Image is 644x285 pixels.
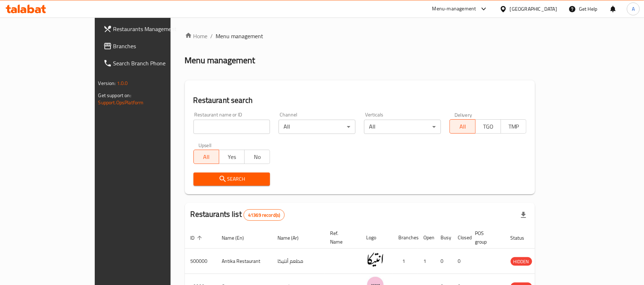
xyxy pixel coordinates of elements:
[216,249,272,274] td: Antika Restaurant
[452,249,470,274] td: 0
[98,55,202,72] a: Search Branch Phone
[279,120,355,134] div: All
[98,79,116,88] span: Version:
[98,98,144,107] a: Support.OpsPlatform
[193,150,219,164] button: All
[478,121,498,132] span: TGO
[511,257,532,266] span: HIDDEN
[216,32,264,40] span: Menu management
[244,209,285,221] div: Total records count
[393,249,418,274] td: 1
[113,42,197,50] span: Branches
[367,251,384,269] img: Antika Restaurant
[435,249,452,274] td: 0
[449,119,475,134] button: All
[98,91,131,100] span: Get support on:
[117,79,128,88] span: 1.0.0
[452,227,470,249] th: Closed
[418,227,435,249] th: Open
[504,121,523,132] span: TMP
[511,234,534,242] span: Status
[475,119,501,134] button: TGO
[191,234,204,242] span: ID
[98,37,202,55] a: Branches
[219,150,245,164] button: Yes
[244,212,284,219] span: 41369 record(s)
[185,32,535,40] nav: breadcrumb
[197,152,216,162] span: All
[453,121,472,132] span: All
[244,150,270,164] button: No
[364,120,441,134] div: All
[278,234,308,242] span: Name (Ar)
[247,152,267,162] span: No
[435,227,452,249] th: Busy
[199,175,265,184] span: Search
[272,249,325,274] td: مطعم أنتيكا
[185,55,255,66] h2: Menu management
[198,142,212,147] label: Upsell
[193,172,270,186] button: Search
[454,112,472,117] label: Delivery
[222,152,242,162] span: Yes
[191,209,285,221] h2: Restaurants list
[418,249,435,274] td: 1
[98,20,202,37] a: Restaurants Management
[511,257,532,266] div: HIDDEN
[632,5,635,13] span: A
[222,234,254,242] span: Name (En)
[211,32,213,40] li: /
[510,5,557,13] div: [GEOGRAPHIC_DATA]
[113,59,197,67] span: Search Branch Phone
[193,95,527,106] h2: Restaurant search
[432,5,476,13] div: Menu-management
[501,119,526,134] button: TMP
[330,229,352,246] span: Ref. Name
[515,206,532,224] div: Export file
[393,227,418,249] th: Branches
[193,120,270,134] input: Search for restaurant name or ID..
[113,25,197,33] span: Restaurants Management
[361,227,393,249] th: Logo
[475,229,496,246] span: POS group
